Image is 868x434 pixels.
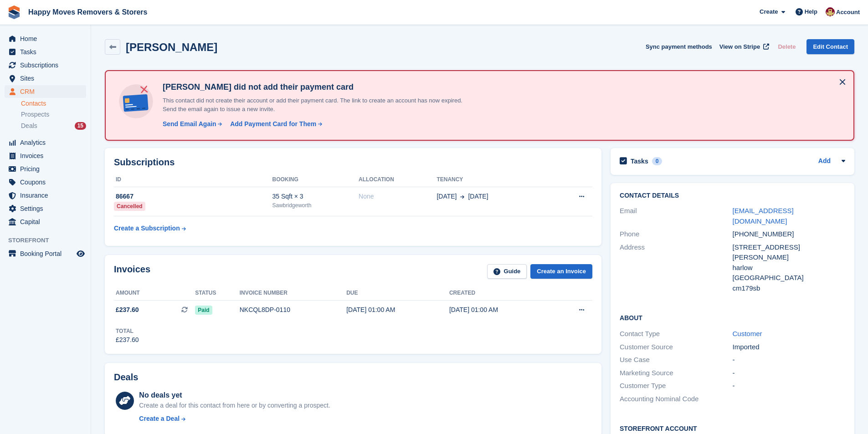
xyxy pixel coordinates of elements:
[116,335,139,345] div: £237.60
[139,414,180,424] div: Create a Deal
[240,286,347,301] th: Invoice number
[5,176,86,189] a: menu
[620,342,732,352] div: Customer Source
[620,394,732,404] div: Accounting Nominal Code
[733,330,762,337] a: Customer
[240,305,347,315] div: NKCQL8DP-0110
[620,192,845,199] h2: Contact Details
[21,121,86,131] a: Deals 15
[620,242,732,294] div: Address
[5,247,86,260] a: menu
[5,189,86,202] a: menu
[760,7,778,16] span: Create
[5,72,86,85] a: menu
[20,136,75,149] span: Analytics
[620,329,732,339] div: Contact Type
[20,149,75,162] span: Invoices
[620,381,732,391] div: Customer Type
[114,224,180,233] div: Create a Subscription
[20,247,75,260] span: Booking Portal
[116,327,139,335] div: Total
[5,32,86,45] a: menu
[5,202,86,215] a: menu
[5,59,86,71] a: menu
[114,202,145,211] div: Cancelled
[20,189,75,202] span: Insurance
[20,215,75,228] span: Capital
[805,7,817,16] span: Help
[5,85,86,98] a: menu
[733,355,845,365] div: -
[7,5,21,19] img: stora-icon-8386f47178a22dfd0bd8f6a31ec36ba5ce8667c1dd55bd0f319d3a0aa187defe.svg
[836,8,860,17] span: Account
[818,156,831,167] a: Add
[620,313,845,322] h2: About
[437,192,457,201] span: [DATE]
[195,286,239,301] th: Status
[733,207,794,225] a: [EMAIL_ADDRESS][DOMAIN_NAME]
[5,215,86,228] a: menu
[359,173,437,187] th: Allocation
[116,305,139,315] span: £237.60
[620,355,732,365] div: Use Case
[139,401,330,410] div: Create a deal for this contact from here or by converting a prospect.
[20,72,75,85] span: Sites
[733,263,845,273] div: harlow
[230,119,316,129] div: Add Payment Card for Them
[5,136,86,149] a: menu
[114,157,592,168] h2: Subscriptions
[359,192,437,201] div: None
[159,82,478,92] h4: [PERSON_NAME] did not add their payment card
[20,32,75,45] span: Home
[5,149,86,162] a: menu
[75,122,86,130] div: 15
[21,122,37,130] span: Deals
[25,5,151,20] a: Happy Moves Removers & Storers
[195,306,212,315] span: Paid
[21,110,86,119] a: Prospects
[114,173,272,187] th: ID
[733,283,845,294] div: cm179sb
[139,414,330,424] a: Create a Deal
[620,229,732,240] div: Phone
[272,201,359,209] div: Sawbridgeworth
[646,39,712,54] button: Sync payment methods
[75,248,86,259] a: Preview store
[139,390,330,401] div: No deals yet
[826,7,835,16] img: Steven Fry
[159,96,478,114] p: This contact did not create their account or add their payment card. The link to create an accoun...
[487,264,527,279] a: Guide
[631,157,648,165] h2: Tasks
[114,264,150,279] h2: Invoices
[346,305,449,315] div: [DATE] 01:00 AM
[449,305,552,315] div: [DATE] 01:00 AM
[20,46,75,58] span: Tasks
[5,46,86,58] a: menu
[733,368,845,378] div: -
[117,82,155,121] img: no-card-linked-e7822e413c904bf8b177c4d89f31251c4716f9871600ec3ca5bfc59e148c83f4.svg
[8,236,91,245] span: Storefront
[620,368,732,378] div: Marketing Source
[21,110,49,119] span: Prospects
[20,59,75,71] span: Subscriptions
[733,229,845,240] div: [PHONE_NUMBER]
[114,220,186,237] a: Create a Subscription
[272,173,359,187] th: Booking
[114,372,138,383] h2: Deals
[733,342,845,352] div: Imported
[20,163,75,175] span: Pricing
[21,99,86,108] a: Contacts
[226,119,323,129] a: Add Payment Card for Them
[468,192,488,201] span: [DATE]
[346,286,449,301] th: Due
[620,424,845,433] h2: Storefront Account
[733,273,845,283] div: [GEOGRAPHIC_DATA]
[652,157,663,165] div: 0
[5,163,86,175] a: menu
[272,192,359,201] div: 35 Sqft × 3
[774,39,799,54] button: Delete
[114,192,272,201] div: 86667
[114,286,195,301] th: Amount
[20,85,75,98] span: CRM
[126,41,217,53] h2: [PERSON_NAME]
